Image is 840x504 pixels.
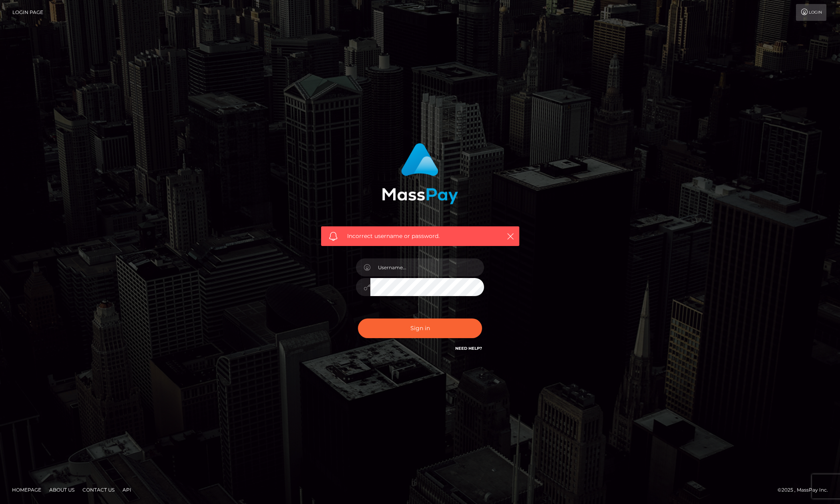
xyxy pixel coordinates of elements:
input: Username... [370,258,484,276]
a: About Us [46,484,78,496]
a: Need Help? [455,346,482,351]
span: Incorrect username or password. [347,232,493,240]
a: API [119,484,135,496]
a: Login Page [12,4,43,21]
div: © 2025 , MassPay Inc. [778,486,834,494]
a: Contact Us [79,484,118,496]
img: MassPay Login [382,143,458,204]
a: Login [796,4,826,21]
button: Sign in [358,319,482,338]
a: Homepage [9,484,44,496]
